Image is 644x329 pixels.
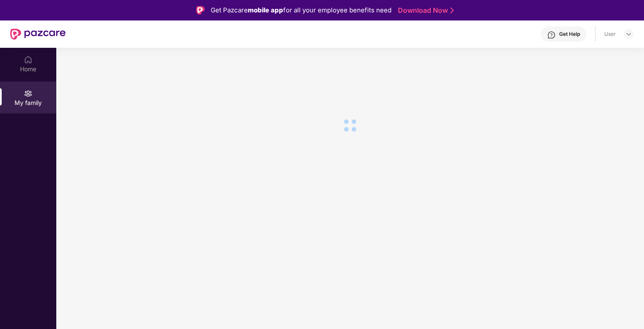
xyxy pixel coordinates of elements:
[196,6,205,15] img: Logo
[559,31,580,38] div: Get Help
[625,31,632,38] img: svg+xml;base64,PHN2ZyBpZD0iRHJvcGRvd24tMzJ4MzIiIHhtbG5zPSJodHRwOi8vd3d3LnczLm9yZy8yMDAwL3N2ZyIgd2...
[450,6,454,15] img: Stroke
[24,55,32,64] img: svg+xml;base64,PHN2ZyBpZD0iSG9tZSIgeG1sbnM9Imh0dHA6Ly93d3cudzMub3JnLzIwMDAvc3ZnIiB3aWR0aD0iMjAiIG...
[24,89,32,98] img: svg+xml;base64,PHN2ZyB3aWR0aD0iMjAiIGhlaWdodD0iMjAiIHZpZXdCb3g9IjAgMCAyMCAyMCIgZmlsbD0ibm9uZSIgeG...
[604,31,616,38] div: User
[248,6,283,14] strong: mobile app
[398,6,451,15] a: Download Now
[10,29,66,40] img: New Pazcare Logo
[547,31,556,39] img: svg+xml;base64,PHN2ZyBpZD0iSGVscC0zMngzMiIgeG1sbnM9Imh0dHA6Ly93d3cudzMub3JnLzIwMDAvc3ZnIiB3aWR0aD...
[211,5,392,15] div: Get Pazcare for all your employee benefits need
